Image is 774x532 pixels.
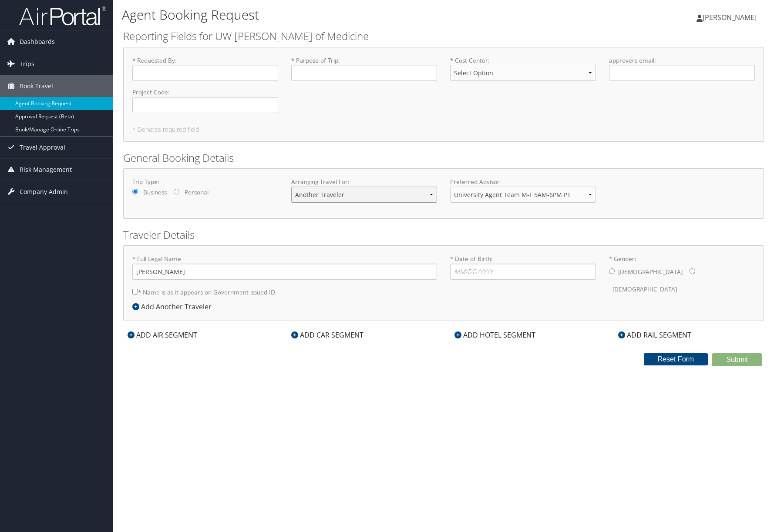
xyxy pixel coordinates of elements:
[612,281,677,298] label: [DEMOGRAPHIC_DATA]
[287,330,368,340] div: ADD CAR SEGMENT
[609,65,755,81] input: approvers email:
[132,127,755,133] h5: * Denotes required field
[123,151,764,165] h2: General Booking Details
[703,13,757,22] span: [PERSON_NAME]
[697,4,765,30] a: [PERSON_NAME]
[450,254,596,279] label: * Date of Birth:
[132,88,278,113] label: Project Code :
[132,97,278,113] input: Project Code:
[132,301,216,312] div: Add Another Traveler
[132,264,437,280] input: * Full Legal Name
[20,31,55,53] span: Dashboards
[20,159,72,181] span: Risk Management
[20,75,53,97] span: Book Travel
[143,188,167,197] label: Business
[20,53,34,75] span: Trips
[20,137,65,158] span: Travel Approval
[609,254,755,298] label: * Gender:
[185,188,209,197] label: Personal
[20,181,68,203] span: Company Admin
[712,353,762,366] button: Submit
[450,330,540,340] div: ADD HOTEL SEGMENT
[132,65,278,81] input: * Requested By:
[450,56,596,88] label: * Cost Center :
[609,56,755,81] label: approvers email :
[609,268,615,274] input: * Gender:[DEMOGRAPHIC_DATA][DEMOGRAPHIC_DATA]
[19,6,106,26] img: airportal-logo.png
[644,353,708,365] button: Reset Form
[291,56,437,81] label: * Purpose of Trip :
[123,29,764,43] h2: Reporting Fields for UW [PERSON_NAME] of Medicine
[123,330,202,340] div: ADD AIR SEGMENT
[123,228,764,242] h2: Traveler Details
[122,6,551,24] h1: Agent Booking Request
[132,56,278,81] label: * Requested By :
[618,264,683,280] label: [DEMOGRAPHIC_DATA]
[450,177,596,186] label: Preferred Advisor
[291,177,437,186] label: Arranging Travel For:
[450,65,596,81] select: * Cost Center:
[291,65,437,81] input: * Purpose of Trip:
[132,254,437,279] label: * Full Legal Name
[690,268,695,274] input: * Gender:[DEMOGRAPHIC_DATA][DEMOGRAPHIC_DATA]
[614,330,696,340] div: ADD RAIL SEGMENT
[132,177,278,186] label: Trip Type:
[132,284,277,300] label: * Name is as it appears on Government issued ID.
[450,264,596,280] input: * Date of Birth:
[132,289,138,294] input: * Name is as it appears on Government issued ID.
